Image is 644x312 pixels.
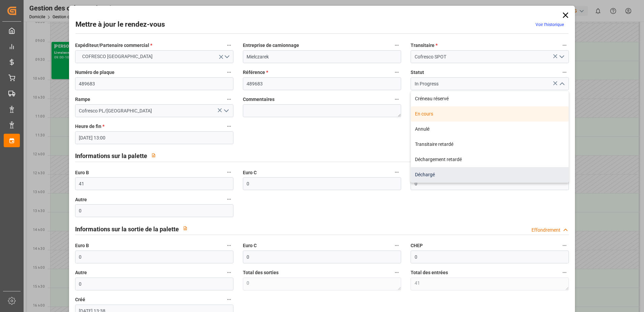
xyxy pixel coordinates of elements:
button: Autre [225,268,233,277]
font: Expéditeur/Partenaire commercial [75,43,149,48]
div: Déchargement retardé [411,152,569,167]
button: Ouvrir le menu [75,50,233,63]
font: Référence [243,70,265,75]
button: Euro B [225,241,233,250]
button: Euro B [225,168,233,177]
button: Ouvrir le menu [221,106,231,116]
font: Autre [75,197,87,202]
input: JJ-MM-AAAA HH :MM [75,131,233,144]
button: View description [147,149,160,162]
button: Rampe [225,95,233,104]
button: CHEP [560,241,569,250]
button: Ouvrir le menu [556,52,567,62]
h2: Informations sur la sortie de la palette [75,225,179,234]
div: Créneau réservé [411,91,569,106]
button: Transitaire * [560,41,569,50]
font: Euro C [243,243,257,248]
font: Créé [75,297,85,302]
button: Référence * [392,68,401,77]
font: Commentaires [243,97,275,102]
button: Créé [225,295,233,304]
font: Transitaire [411,43,434,48]
font: Numéro de plaque [75,70,115,75]
h2: Informations sur la palette [75,151,147,160]
div: Déchargé [411,167,569,182]
font: Statut [411,70,424,75]
button: Heure de fin * [225,122,233,131]
button: Commentaires [392,95,401,104]
div: Transitaire retardé [411,137,569,152]
input: Type à rechercher/sélectionner [411,77,569,90]
font: Euro B [75,170,89,175]
textarea: 41 [411,278,569,290]
button: Euro C [392,168,401,177]
button: Expéditeur/Partenaire commercial * [225,41,233,50]
button: Autre [225,195,233,204]
span: COFRESCO [GEOGRAPHIC_DATA] [79,53,156,60]
font: Autre [75,270,87,275]
font: Total des sorties [243,270,279,275]
h2: Mettre à jour le rendez-vous [75,19,165,30]
font: Euro C [243,170,257,175]
font: Heure de fin [75,124,101,129]
input: Type à rechercher/sélectionner [75,104,233,117]
font: CHEP [411,243,423,248]
button: Numéro de plaque [225,68,233,77]
a: Voir l’historique [536,22,564,27]
font: Euro B [75,243,89,248]
button: Total des sorties [392,268,401,277]
div: En cours [411,106,569,122]
font: Rampe [75,97,90,102]
button: Entreprise de camionnage [392,41,401,50]
div: Effondrement [532,227,560,234]
font: Entreprise de camionnage [243,43,299,48]
button: View description [179,222,192,235]
textarea: 0 [243,278,401,290]
button: Statut [560,68,569,77]
button: Total des entrées [560,268,569,277]
button: Euro C [392,241,401,250]
button: Fermer le menu [556,79,567,89]
font: Total des entrées [411,270,448,275]
div: Annulé [411,122,569,137]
